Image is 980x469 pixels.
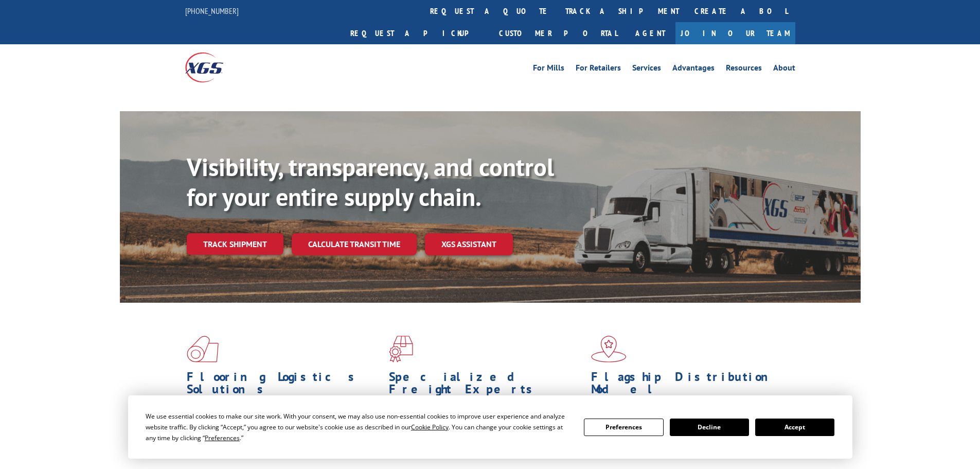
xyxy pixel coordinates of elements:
[591,336,627,362] img: xgs-icon-flagship-distribution-model-red
[632,64,661,75] a: Services
[591,371,786,401] h1: Flagship Distribution Model
[672,64,715,75] a: Advantages
[755,419,834,436] button: Accept
[292,233,417,255] a: Calculate transit time
[773,64,795,75] a: About
[491,22,625,44] a: Customer Portal
[389,336,413,362] img: xgs-icon-focused-on-flooring-red
[185,6,239,16] a: [PHONE_NUMBER]
[187,151,554,213] b: Visibility, transparency, and control for your entire supply chain.
[726,64,762,75] a: Resources
[625,22,675,44] a: Agent
[128,395,852,459] div: Cookie Consent Prompt
[675,22,795,44] a: Join Our Team
[411,423,449,431] span: Cookie Policy
[389,371,583,401] h1: Specialized Freight Experts
[205,433,240,442] span: Preferences
[187,371,381,401] h1: Flooring Logistics Solutions
[187,336,219,362] img: xgs-icon-total-supply-chain-intelligence-red
[146,411,572,443] div: We use essential cookies to make our site work. With your consent, we may also use non-essential ...
[187,233,283,255] a: Track shipment
[576,64,621,75] a: For Retailers
[584,419,663,436] button: Preferences
[670,419,749,436] button: Decline
[533,64,564,75] a: For Mills
[343,22,491,44] a: Request a pickup
[425,233,513,255] a: XGS ASSISTANT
